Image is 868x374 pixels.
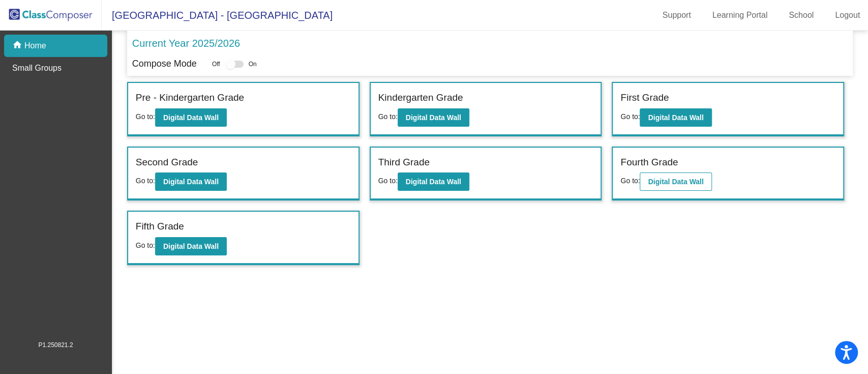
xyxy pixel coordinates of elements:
button: Digital Data Wall [155,237,227,255]
span: Go to: [378,177,398,185]
button: Digital Data Wall [640,172,711,191]
b: Digital Data Wall [406,178,461,186]
p: Compose Mode [132,57,197,71]
button: Digital Data Wall [398,108,469,127]
p: Current Year 2025/2026 [132,36,240,51]
b: Digital Data Wall [406,113,461,122]
span: Go to: [136,177,155,185]
label: Third Grade [378,155,430,170]
p: Small Groups [12,62,62,74]
span: Off [212,60,220,69]
label: Second Grade [136,155,198,170]
button: Digital Data Wall [640,108,711,127]
span: Go to: [620,177,640,185]
b: Digital Data Wall [648,113,703,122]
a: Learning Portal [704,7,776,23]
a: Logout [827,7,868,23]
span: Go to: [136,241,155,249]
label: First Grade [620,91,669,105]
b: Digital Data Wall [648,178,703,186]
button: Digital Data Wall [398,172,469,191]
span: [GEOGRAPHIC_DATA] - [GEOGRAPHIC_DATA] [102,7,333,23]
label: Kindergarten Grade [378,91,463,105]
button: Digital Data Wall [155,172,227,191]
label: Fifth Grade [136,219,184,234]
span: On [249,60,257,69]
a: School [781,7,822,23]
a: Support [654,7,699,23]
label: Fourth Grade [620,155,678,170]
span: Go to: [136,112,155,121]
button: Digital Data Wall [155,108,227,127]
span: Go to: [620,112,640,121]
span: Go to: [378,112,398,121]
mat-icon: home [12,40,24,52]
b: Digital Data Wall [163,178,219,186]
b: Digital Data Wall [163,242,219,250]
b: Digital Data Wall [163,113,219,122]
label: Pre - Kindergarten Grade [136,91,244,105]
p: Home [24,40,46,52]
